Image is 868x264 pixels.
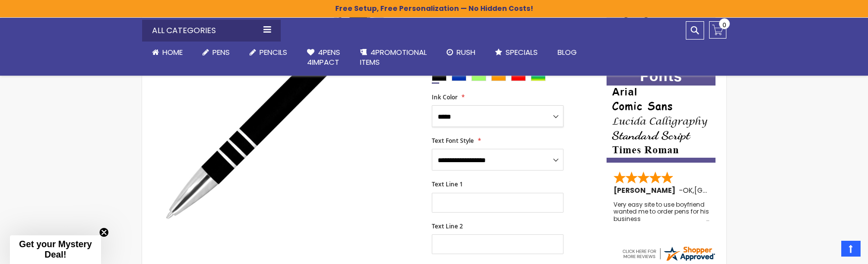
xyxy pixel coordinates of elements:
span: [GEOGRAPHIC_DATA] [694,185,767,195]
span: Pens [212,47,230,57]
div: All Categories [142,20,281,42]
span: Text Line 2 [432,222,463,230]
span: Text Font Style [432,136,474,145]
img: font-personalization-examples [607,67,715,163]
div: Orange [491,71,506,81]
span: Pencils [259,47,287,57]
img: 4pens.com widget logo [621,245,716,263]
a: Pens [193,42,240,63]
div: Black [432,71,447,81]
a: Pencils [240,42,297,63]
a: 4PROMOTIONALITEMS [350,42,437,74]
a: Blog [548,42,587,63]
div: Get your Mystery Deal!Close teaser [10,235,101,264]
span: Rush [457,47,475,57]
span: OK [683,185,693,195]
span: Specials [506,47,538,57]
a: Specials [485,42,548,63]
span: Text Line 1 [432,180,463,188]
div: Red [511,71,526,81]
a: 4Pens4impact [297,42,350,74]
span: Blog [558,47,577,57]
div: Blue [452,71,466,81]
a: Top [841,241,861,257]
span: Get your Mystery Deal! [19,239,92,260]
div: Very easy site to use boyfriend wanted me to order pens for his business [613,201,710,222]
div: Assorted [531,71,546,81]
a: Home [142,42,193,63]
span: Home [162,47,183,57]
div: Green Light [471,71,486,81]
span: Ink Color [432,93,458,101]
button: Close teaser [99,227,109,237]
span: - , [679,185,767,195]
span: 4Pens 4impact [307,47,340,67]
a: Rush [437,42,485,63]
span: [PERSON_NAME] [613,185,679,195]
span: 0 [722,20,726,30]
a: 0 [709,21,726,39]
span: 4PROMOTIONAL ITEMS [360,47,427,67]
